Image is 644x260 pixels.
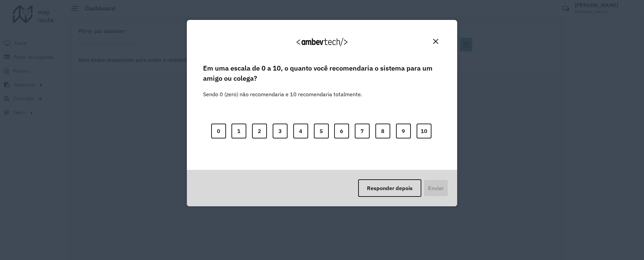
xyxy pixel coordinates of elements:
button: 3 [273,124,288,138]
img: Logo Ambevtech [297,38,347,46]
label: Sendo 0 (zero) não recomendaria e 10 recomendaria totalmente. [203,82,362,98]
button: 0 [211,124,226,138]
button: 10 [417,124,431,138]
button: 4 [293,124,308,138]
button: 9 [396,124,411,138]
button: Close [430,36,441,47]
button: 1 [231,124,246,138]
button: 2 [252,124,267,138]
button: Responder depois [358,179,421,197]
button: 8 [375,124,390,138]
label: Em uma escala de 0 a 10, o quanto você recomendaria o sistema para um amigo ou colega? [203,63,441,84]
button: 6 [334,124,349,138]
img: Close [433,39,438,44]
button: 5 [314,124,329,138]
button: 7 [355,124,370,138]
